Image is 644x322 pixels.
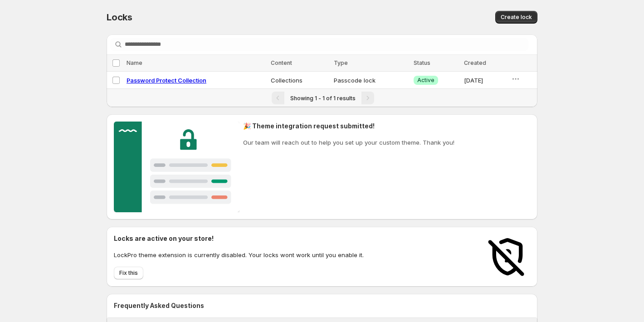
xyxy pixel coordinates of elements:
span: Fix this [119,269,138,277]
td: Collections [268,72,331,89]
span: Created [464,59,486,66]
p: Our team will reach out to help you set up your custom theme. Thank you! [243,138,454,147]
button: Fix this [114,267,143,279]
td: [DATE] [461,72,508,89]
img: Customer support [114,122,239,212]
span: Type [334,59,348,66]
span: Content [271,59,292,66]
span: Locks [107,12,132,23]
td: Passcode lock [331,72,411,89]
h2: Frequently Asked Questions [114,301,530,310]
h2: Locks are active on your store! [114,234,364,243]
h2: 🎉 Theme integration request submitted! [243,122,454,131]
a: Password Protect Collection [127,77,206,84]
span: Active [417,77,434,84]
span: Create lock [501,14,532,21]
nav: Pagination [107,88,537,107]
span: Name [127,59,142,66]
img: Locks disabled [485,234,530,279]
p: LockPro theme extension is currently disabled. Your locks wont work until you enable it. [114,250,364,259]
span: Status [414,59,430,66]
span: Showing 1 - 1 of 1 results [290,95,356,102]
button: Create lock [495,11,537,24]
